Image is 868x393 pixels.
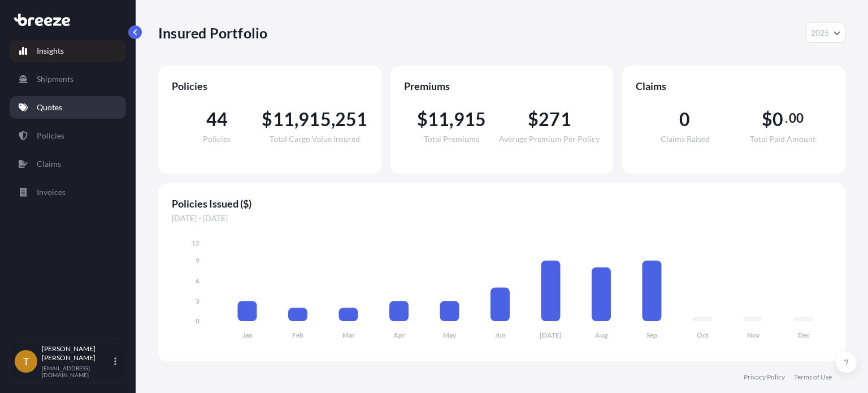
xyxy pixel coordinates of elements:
[192,239,199,247] tspan: 12
[540,331,562,339] tspan: [DATE]
[697,331,709,339] tspan: Oct
[428,110,449,128] span: 11
[37,158,61,170] p: Claims
[798,331,810,339] tspan: Dec
[679,110,690,128] span: 0
[10,68,126,90] a: Shipments
[636,79,832,93] span: Claims
[158,24,267,42] p: Insured Portfolio
[785,114,788,123] span: .
[595,331,608,339] tspan: Aug
[10,181,126,204] a: Invoices
[499,135,600,143] span: Average Premium Per Policy
[196,277,199,285] tspan: 6
[424,135,479,143] span: Total Premiums
[449,110,453,128] span: ,
[342,331,355,339] tspan: Mar
[262,110,272,128] span: $
[203,135,231,143] span: Policies
[747,331,760,339] tspan: Nov
[528,110,539,128] span: $
[762,110,772,128] span: $
[646,331,657,339] tspan: Sep
[37,130,64,141] p: Policies
[10,96,126,119] a: Quotes
[10,153,126,175] a: Claims
[42,344,112,362] p: [PERSON_NAME] [PERSON_NAME]
[454,110,487,128] span: 915
[37,102,62,113] p: Quotes
[270,135,360,143] span: Total Cargo Value Insured
[10,124,126,147] a: Policies
[292,331,303,339] tspan: Feb
[443,331,457,339] tspan: May
[335,110,368,128] span: 251
[789,114,804,123] span: 00
[196,297,199,305] tspan: 3
[495,331,506,339] tspan: Jun
[806,23,845,43] button: Year Selector
[750,135,815,143] span: Total Paid Amount
[196,317,199,325] tspan: 0
[404,79,600,93] span: Premiums
[37,45,64,57] p: Insights
[242,331,253,339] tspan: Jan
[172,213,832,224] span: [DATE] - [DATE]
[294,110,298,128] span: ,
[23,356,29,367] span: T
[772,110,783,128] span: 0
[744,373,785,382] a: Privacy Policy
[417,110,428,128] span: $
[206,110,228,128] span: 44
[298,110,331,128] span: 915
[811,27,829,38] span: 2025
[393,331,405,339] tspan: Apr
[172,79,368,93] span: Policies
[37,187,66,198] p: Invoices
[196,256,199,265] tspan: 9
[273,110,294,128] span: 11
[37,74,73,85] p: Shipments
[10,40,126,62] a: Insights
[331,110,335,128] span: ,
[661,135,710,143] span: Claims Raised
[42,365,112,378] p: [EMAIL_ADDRESS][DOMAIN_NAME]
[172,197,832,210] span: Policies Issued ($)
[794,373,832,382] a: Terms of Use
[539,110,571,128] span: 271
